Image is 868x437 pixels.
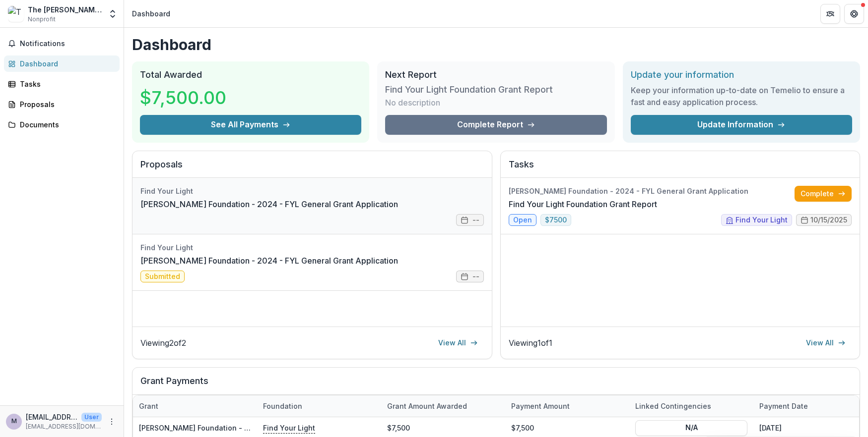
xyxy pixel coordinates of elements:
h2: Grant Payments [140,376,852,394]
div: Payment date [753,401,814,411]
a: Complete [795,186,852,202]
p: Viewing 2 of 2 [140,337,186,349]
button: See All Payments [140,115,361,135]
button: Partners [820,4,840,24]
h2: Tasks [509,159,852,178]
a: View All [800,335,852,351]
a: Update Information [631,115,852,135]
div: Grant [133,395,257,417]
div: Grant amount awarded [381,395,505,417]
button: More [106,416,118,428]
a: [PERSON_NAME] Foundation - 2024 - FYL General Grant Application [140,198,398,210]
h2: Total Awarded [140,69,361,80]
div: Linked Contingencies [629,395,753,417]
div: Tasks [20,79,112,89]
h3: $7,500.00 [140,84,226,111]
div: Payment Amount [505,395,629,417]
div: Linked Contingencies [629,401,717,411]
h3: Find Your Light Foundation Grant Report [385,84,553,95]
div: The [PERSON_NAME] Foundation [28,4,102,15]
a: View All [432,335,484,351]
div: Grant [133,401,164,411]
img: The Misty Copeland Foundation [8,6,24,22]
p: No description [385,97,440,109]
a: Tasks [4,76,120,92]
h3: Keep your information up-to-date on Temelio to ensure a fast and easy application process. [631,84,852,108]
button: N/A [635,420,747,436]
p: [EMAIL_ADDRESS][DOMAIN_NAME] [26,412,77,422]
h2: Next Report [385,69,606,80]
p: Viewing 1 of 1 [509,337,552,349]
a: Dashboard [4,55,120,72]
div: Documents [20,119,112,130]
a: Complete Report [385,115,606,135]
a: Find Your Light Foundation Grant Report [509,198,657,210]
h2: Update your information [631,69,852,80]
div: Foundation [257,395,381,417]
div: Proposals [20,99,112,109]
nav: breadcrumb [128,6,174,21]
button: Notifications [4,36,120,52]
p: [EMAIL_ADDRESS][DOMAIN_NAME] [26,422,102,431]
h2: Proposals [140,159,484,178]
div: Grant amount awarded [381,401,473,411]
button: Get Help [844,4,864,24]
div: msternbach@mistycopelandfoundation.org [11,418,17,425]
a: Proposals [4,96,120,112]
div: Payment Amount [505,401,576,411]
div: Dashboard [20,58,112,69]
div: Dashboard [132,8,170,19]
a: Documents [4,116,120,133]
h1: Dashboard [132,36,860,54]
a: [PERSON_NAME] Foundation - 2024 - FYL General Grant Application [139,424,375,432]
span: Nonprofit [28,15,56,24]
button: Open entity switcher [106,4,120,24]
div: Foundation [257,401,308,411]
a: [PERSON_NAME] Foundation - 2024 - FYL General Grant Application [140,255,398,267]
span: Notifications [20,40,116,48]
p: User [81,413,102,422]
p: Find Your Light [263,422,315,433]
